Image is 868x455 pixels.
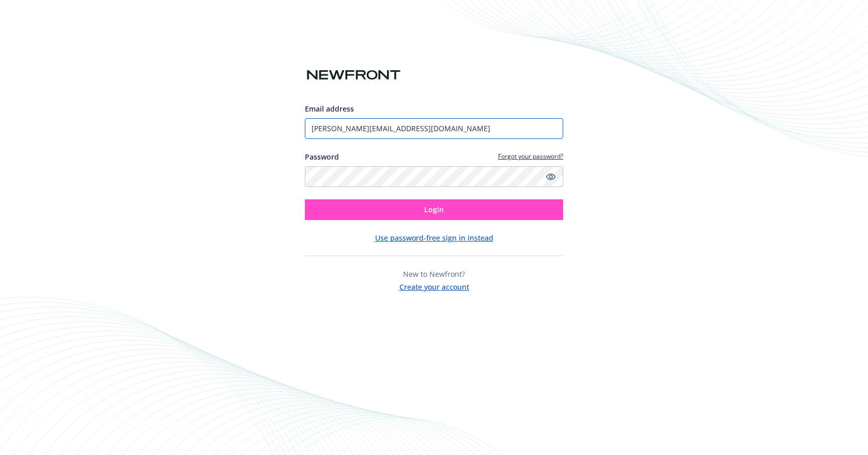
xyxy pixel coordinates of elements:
[498,152,563,161] a: Forgot your password?
[305,118,563,139] input: Enter your email
[305,104,354,114] span: Email address
[545,170,557,183] a: Show password
[399,279,469,292] button: Create your account
[305,199,563,220] button: Login
[305,66,402,84] img: Newfront logo
[305,166,563,187] input: Enter your password
[424,205,444,214] span: Login
[403,269,465,279] span: New to Newfront?
[305,151,339,162] label: Password
[375,232,493,243] button: Use password-free sign in instead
